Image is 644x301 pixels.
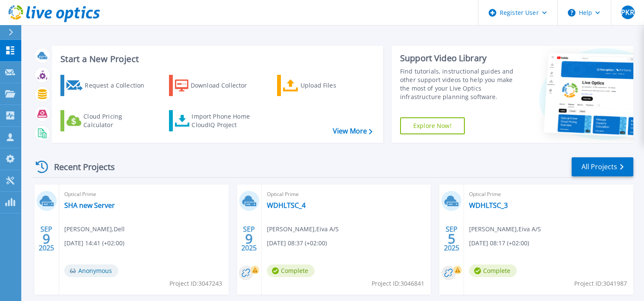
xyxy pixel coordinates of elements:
span: Complete [267,264,315,277]
div: Cloud Pricing Calculator [83,112,152,129]
a: All Projects [572,157,633,176]
span: [PERSON_NAME] , Dell [64,224,125,234]
span: 9 [245,235,253,242]
span: [DATE] 08:37 (+02:00) [267,239,327,248]
span: Anonymous [64,264,118,277]
div: SEP 2025 [444,223,460,254]
div: Recent Projects [33,156,126,177]
div: Request a Collection [85,77,153,94]
a: Cloud Pricing Calculator [60,110,155,131]
span: 5 [448,235,455,242]
span: PKR [621,9,634,16]
h3: Start a New Project [60,54,372,64]
span: Optical Prime [64,190,223,199]
a: View More [333,127,372,135]
span: 9 [43,235,50,242]
div: Support Video Library [400,53,521,64]
div: SEP 2025 [241,223,257,254]
a: SHA new Server [64,201,115,210]
span: [PERSON_NAME] , Eiva A/S [469,224,541,234]
span: Complete [469,264,517,277]
span: [PERSON_NAME] , Eiva A/S [267,224,339,234]
div: Find tutorials, instructional guides and other support videos to help you make the most of your L... [400,67,521,101]
div: Download Collector [191,77,259,94]
a: Download Collector [169,75,264,96]
a: WDHLTSC_3 [469,201,508,210]
a: Explore Now! [400,117,465,134]
span: Optical Prime [469,190,628,199]
a: WDHLTSC_4 [267,201,306,210]
div: SEP 2025 [38,223,54,254]
div: Upload Files [301,77,369,94]
span: Optical Prime [267,190,426,199]
span: [DATE] 08:17 (+02:00) [469,239,529,248]
span: Project ID: 3046841 [372,279,424,288]
span: [DATE] 14:41 (+02:00) [64,239,124,248]
span: Project ID: 3047243 [169,279,222,288]
a: Upload Files [277,75,372,96]
a: Request a Collection [60,75,155,96]
span: Project ID: 3041987 [574,279,627,288]
div: Import Phone Home CloudIQ Project [192,112,258,129]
